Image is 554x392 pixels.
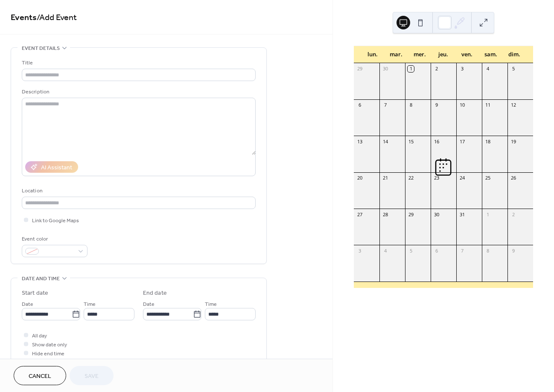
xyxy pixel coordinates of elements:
[510,247,516,254] div: 9
[408,102,414,108] div: 8
[205,300,217,309] span: Time
[361,46,384,63] div: lun.
[382,211,388,218] div: 28
[22,289,48,298] div: Start date
[484,102,491,108] div: 11
[32,216,79,225] span: Link to Google Maps
[484,138,491,145] div: 18
[459,102,465,108] div: 10
[356,175,363,181] div: 20
[384,46,408,63] div: mar.
[433,102,440,108] div: 9
[382,175,388,181] div: 21
[356,247,363,254] div: 3
[356,211,363,218] div: 27
[484,175,491,181] div: 25
[22,274,60,283] span: Date and time
[37,9,77,26] span: / Add Event
[22,235,86,244] div: Event color
[433,211,440,218] div: 30
[433,247,440,254] div: 6
[484,247,491,254] div: 8
[484,211,491,218] div: 1
[408,175,414,181] div: 22
[459,66,465,72] div: 3
[356,102,363,108] div: 6
[433,138,440,145] div: 16
[382,138,388,145] div: 14
[510,66,516,72] div: 5
[433,66,440,72] div: 2
[22,87,254,96] div: Description
[408,66,414,72] div: 1
[459,175,465,181] div: 24
[29,372,51,381] span: Cancel
[432,46,455,63] div: jeu.
[84,300,96,309] span: Time
[143,300,155,309] span: Date
[408,247,414,254] div: 5
[408,138,414,145] div: 15
[22,186,254,195] div: Location
[32,331,47,340] span: All day
[510,175,516,181] div: 26
[503,46,526,63] div: dim.
[22,300,33,309] span: Date
[408,211,414,218] div: 29
[382,102,388,108] div: 7
[382,66,388,72] div: 30
[14,366,66,385] button: Cancel
[510,211,516,218] div: 2
[459,211,465,218] div: 31
[479,46,502,63] div: sam.
[32,340,67,349] span: Show date only
[22,44,60,53] span: Event details
[382,247,388,254] div: 4
[356,138,363,145] div: 13
[143,289,167,298] div: End date
[433,175,440,181] div: 23
[32,349,64,358] span: Hide end time
[455,46,479,63] div: ven.
[510,102,516,108] div: 12
[484,66,491,72] div: 4
[459,138,465,145] div: 17
[510,138,516,145] div: 19
[408,46,432,63] div: mer.
[459,247,465,254] div: 7
[22,58,254,67] div: Title
[356,66,363,72] div: 29
[11,9,37,26] a: Events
